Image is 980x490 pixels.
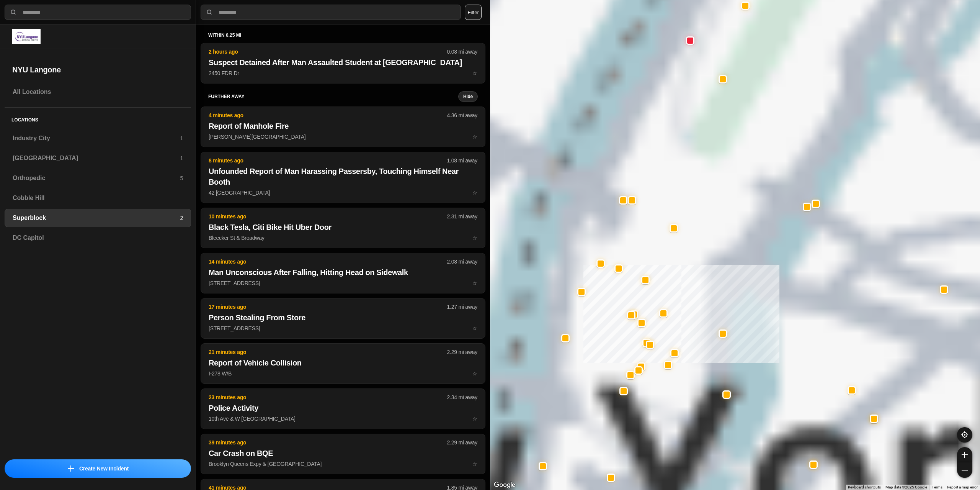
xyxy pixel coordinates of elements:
[13,193,183,203] h3: Cobble Hill
[10,8,17,16] img: search
[209,324,477,332] p: [STREET_ADDRESS]
[13,134,180,143] h3: Industry City
[208,93,458,100] h5: further away
[209,57,477,68] h2: Suspect Detained After Man Assaulted Student at [GEOGRAPHIC_DATA]
[447,348,477,356] p: 2.29 mi away
[447,393,477,401] p: 2.34 mi away
[13,213,180,223] h3: Superblock
[209,213,447,220] p: 10 minutes ago
[472,190,477,196] span: star
[201,298,485,339] button: 17 minutes ago1.27 mi awayPerson Stealing From Store[STREET_ADDRESS]star
[201,107,485,147] button: 4 minutes ago4.36 mi awayReport of Manhole Fire[PERSON_NAME][GEOGRAPHIC_DATA]star
[79,465,129,472] p: Create New Incident
[209,258,447,265] p: 14 minutes ago
[5,129,191,147] a: Industry City1
[492,480,517,490] img: Google
[209,439,447,446] p: 39 minutes ago
[472,325,477,331] span: star
[962,467,968,473] img: zoom-out
[13,154,180,163] h3: [GEOGRAPHIC_DATA]
[209,222,477,233] h2: Black Tesla, Citi Bike Hit Uber Door
[68,465,74,472] img: icon
[209,234,477,242] p: Bleecker St & Broadway
[201,43,485,84] button: 2 hours ago0.08 mi awaySuspect Detained After Man Assaulted Student at [GEOGRAPHIC_DATA]2450 FDR ...
[12,64,183,75] h2: NYU Langone
[209,312,477,323] h2: Person Stealing From Store
[209,189,477,197] p: 42 [GEOGRAPHIC_DATA]
[209,111,447,119] p: 4 minutes ago
[180,154,183,162] p: 1
[12,29,41,44] img: logo
[472,70,477,76] span: star
[5,229,191,247] a: DC Capitol
[209,48,447,56] p: 2 hours ago
[472,235,477,241] span: star
[209,279,477,287] p: [STREET_ADDRESS]
[885,485,927,489] span: Map data ©2025 Google
[932,485,942,489] a: Terms (opens in new tab)
[5,169,191,187] a: Orthopedic5
[201,343,485,384] button: 21 minutes ago2.29 mi awayReport of Vehicle CollisionI-278 W/Bstar
[206,8,213,16] img: search
[180,214,183,222] p: 2
[5,83,191,101] a: All Locations
[5,189,191,207] a: Cobble Hill
[947,485,978,489] a: Report a map error
[447,213,477,220] p: 2.31 mi away
[201,325,485,331] a: 17 minutes ago1.27 mi awayPerson Stealing From Store[STREET_ADDRESS]star
[209,303,447,311] p: 17 minutes ago
[209,348,447,356] p: 21 minutes ago
[201,70,485,76] a: 2 hours ago0.08 mi awaySuspect Detained After Man Assaulted Student at [GEOGRAPHIC_DATA]2450 FDR ...
[201,370,485,377] a: 21 minutes ago2.29 mi awayReport of Vehicle CollisionI-278 W/Bstar
[201,189,485,196] a: 8 minutes ago1.08 mi awayUnfounded Report of Man Harassing Passersby, Touching Himself Near Booth...
[201,208,485,248] button: 10 minutes ago2.31 mi awayBlack Tesla, Citi Bike Hit Uber DoorBleecker St & Broadwaystar
[209,370,477,377] p: I-278 W/B
[180,174,183,182] p: 5
[208,32,478,38] h5: within 0.25 mi
[961,431,968,438] img: recenter
[5,459,191,478] button: iconCreate New Incident
[472,461,477,467] span: star
[201,133,485,140] a: 4 minutes ago4.36 mi awayReport of Manhole Fire[PERSON_NAME][GEOGRAPHIC_DATA]star
[209,403,477,413] h2: Police Activity
[5,149,191,167] a: [GEOGRAPHIC_DATA]1
[201,253,485,293] button: 14 minutes ago2.08 mi awayMan Unconscious After Falling, Hitting Head on Sidewalk[STREET_ADDRESS]...
[201,234,485,241] a: 10 minutes ago2.31 mi awayBlack Tesla, Citi Bike Hit Uber DoorBleecker St & Broadwaystar
[201,280,485,286] a: 14 minutes ago2.08 mi awayMan Unconscious After Falling, Hitting Head on Sidewalk[STREET_ADDRESS]...
[472,370,477,377] span: star
[209,133,477,141] p: [PERSON_NAME][GEOGRAPHIC_DATA]
[492,480,517,490] a: Open this area in Google Maps (opens a new window)
[463,93,473,100] small: Hide
[447,111,477,119] p: 4.36 mi away
[472,416,477,422] span: star
[447,303,477,311] p: 1.27 mi away
[209,267,477,278] h2: Man Unconscious After Falling, Hitting Head on Sidewalk
[209,166,477,187] h2: Unfounded Report of Man Harassing Passersby, Touching Himself Near Booth
[447,48,477,56] p: 0.08 mi away
[209,357,477,368] h2: Report of Vehicle Collision
[209,157,447,164] p: 8 minutes ago
[5,209,191,227] a: Superblock2
[957,462,972,478] button: zoom-out
[201,434,485,474] button: 39 minutes ago2.29 mi awayCar Crash on BQEBrooklyn Queens Expy & [GEOGRAPHIC_DATA]star
[447,157,477,164] p: 1.08 mi away
[209,415,477,423] p: 10th Ave & W [GEOGRAPHIC_DATA]
[201,152,485,203] button: 8 minutes ago1.08 mi awayUnfounded Report of Man Harassing Passersby, Touching Himself Near Booth...
[447,439,477,446] p: 2.29 mi away
[472,280,477,286] span: star
[13,233,183,243] h3: DC Capitol
[962,452,968,458] img: zoom-in
[5,108,191,129] h5: Locations
[957,427,972,442] button: recenter
[209,69,477,77] p: 2450 FDR Dr
[472,134,477,140] span: star
[848,485,881,490] button: Keyboard shortcuts
[209,121,477,131] h2: Report of Manhole Fire
[201,388,485,429] button: 23 minutes ago2.34 mi awayPolice Activity10th Ave & W [GEOGRAPHIC_DATA]star
[13,87,183,97] h3: All Locations
[957,447,972,462] button: zoom-in
[458,91,478,102] button: Hide
[201,461,485,467] a: 39 minutes ago2.29 mi awayCar Crash on BQEBrooklyn Queens Expy & [GEOGRAPHIC_DATA]star
[465,5,482,20] button: Filter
